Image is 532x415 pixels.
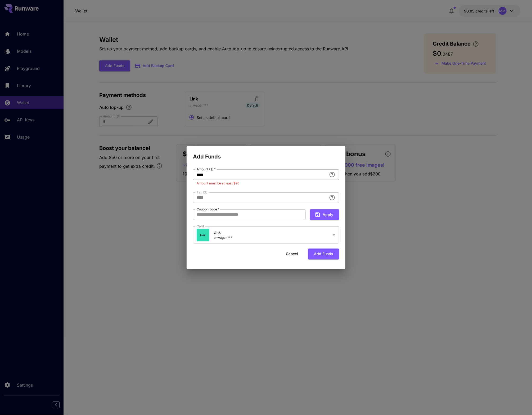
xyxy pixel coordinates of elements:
label: Amount ($) [197,167,216,171]
p: Link [214,230,232,235]
label: Tax ($) [197,190,208,195]
h2: Add Funds [187,146,345,161]
label: Coupon code [197,207,219,211]
p: Amount must be at least $20 [197,181,335,186]
label: Card [197,224,204,228]
button: Apply [310,209,339,220]
button: Cancel [280,249,304,259]
button: Add funds [308,249,339,259]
